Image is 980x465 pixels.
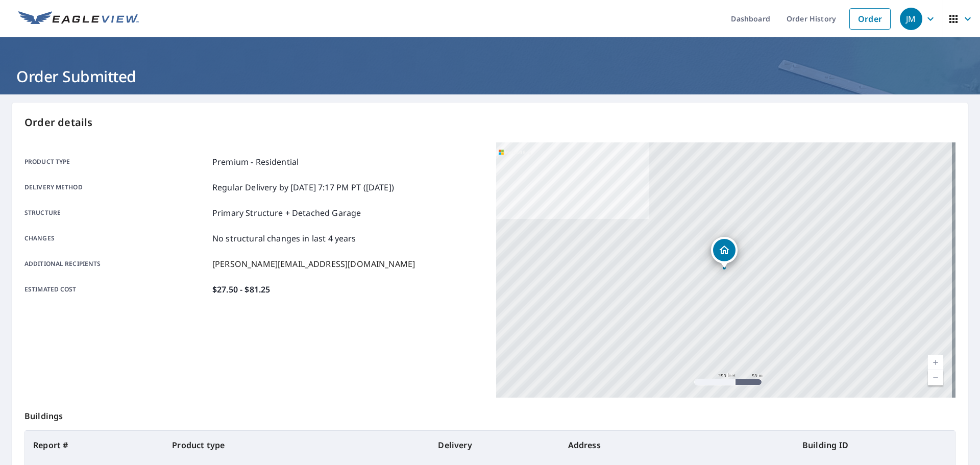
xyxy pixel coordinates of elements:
th: Report # [25,431,164,459]
a: Current Level 17, Zoom In [928,355,943,370]
a: Order [849,8,891,30]
th: Building ID [794,431,955,459]
p: Additional recipients [24,258,208,270]
div: Dropped pin, building 1, Residential property, 410 S Cherry St Sallisaw, OK 74955 [711,237,738,268]
p: $27.50 - $81.25 [212,283,270,296]
p: [PERSON_NAME][EMAIL_ADDRESS][DOMAIN_NAME] [212,258,415,270]
p: Buildings [24,398,955,430]
div: JM [900,8,922,30]
p: Estimated cost [24,283,208,296]
p: Primary Structure + Detached Garage [212,207,361,219]
p: Regular Delivery by [DATE] 7:17 PM PT ([DATE]) [212,181,394,193]
th: Product type [164,431,430,459]
p: Delivery method [24,181,208,193]
p: Order details [24,115,955,130]
p: Structure [24,207,208,219]
p: Changes [24,232,208,244]
th: Delivery [430,431,559,459]
p: No structural changes in last 4 years [212,232,356,244]
p: Product type [24,156,208,168]
p: Premium - Residential [212,156,299,168]
img: EV Logo [18,11,139,27]
h1: Order Submitted [12,66,968,87]
a: Current Level 17, Zoom Out [928,370,943,385]
th: Address [560,431,794,459]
